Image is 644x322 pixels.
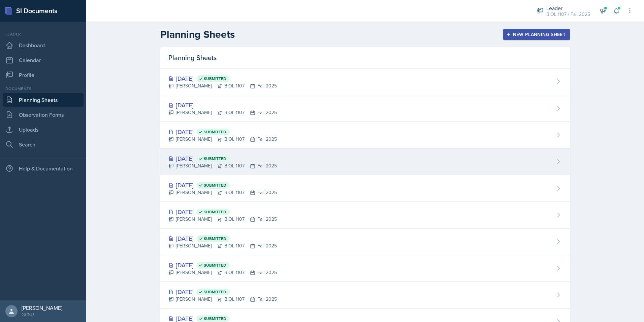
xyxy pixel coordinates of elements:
div: [DATE] [168,74,277,83]
div: [PERSON_NAME] BIOL 1107 Fall 2025 [168,269,277,276]
a: [DATE] Submitted [PERSON_NAME]BIOL 1107Fall 2025 [160,149,570,175]
a: [DATE] Submitted [PERSON_NAME]BIOL 1107Fall 2025 [160,255,570,282]
div: [DATE] [168,154,277,163]
a: Uploads [3,123,84,136]
div: [PERSON_NAME] BIOL 1107 Fall 2025 [168,296,277,303]
div: Documents [3,86,84,92]
div: [DATE] [168,101,277,110]
span: Submitted [204,76,226,81]
div: [PERSON_NAME] BIOL 1107 Fall 2025 [168,136,277,143]
div: Leader [3,31,84,37]
a: Observation Forms [3,108,84,122]
div: [PERSON_NAME] BIOL 1107 Fall 2025 [168,189,277,196]
a: Calendar [3,53,84,67]
div: [DATE] [168,127,277,136]
h2: Planning Sheets [160,28,235,41]
div: [PERSON_NAME] BIOL 1107 Fall 2025 [168,109,277,116]
div: Planning Sheets [160,47,570,69]
div: BIOL 1107 / Fall 2025 [546,11,590,18]
div: [DATE] [168,287,277,296]
span: Submitted [204,263,226,268]
span: Submitted [204,156,226,161]
span: Submitted [204,183,226,188]
a: [DATE] Submitted [PERSON_NAME]BIOL 1107Fall 2025 [160,122,570,149]
a: [DATE] Submitted [PERSON_NAME]BIOL 1107Fall 2025 [160,175,570,202]
div: New Planning Sheet [508,32,566,37]
div: [DATE] [168,261,277,270]
span: Submitted [204,316,226,321]
button: New Planning Sheet [503,29,570,40]
div: [PERSON_NAME] BIOL 1107 Fall 2025 [168,162,277,169]
a: [DATE] Submitted [PERSON_NAME]BIOL 1107Fall 2025 [160,229,570,255]
span: Submitted [204,209,226,215]
span: Submitted [204,289,226,295]
div: Help & Documentation [3,162,84,175]
div: [PERSON_NAME] BIOL 1107 Fall 2025 [168,242,277,249]
a: Dashboard [3,38,84,52]
div: [DATE] [168,207,277,216]
a: [DATE] Submitted [PERSON_NAME]BIOL 1107Fall 2025 [160,69,570,95]
a: Profile [3,68,84,82]
div: [DATE] [168,181,277,190]
a: Search [3,138,84,151]
div: GCSU [22,311,62,318]
div: Leader [546,4,590,12]
div: [PERSON_NAME] BIOL 1107 Fall 2025 [168,82,277,89]
div: [DATE] [168,234,277,243]
a: Planning Sheets [3,93,84,107]
div: [PERSON_NAME] [22,304,62,311]
span: Submitted [204,236,226,241]
a: [DATE] [PERSON_NAME]BIOL 1107Fall 2025 [160,95,570,122]
div: [PERSON_NAME] BIOL 1107 Fall 2025 [168,216,277,223]
span: Submitted [204,129,226,135]
a: [DATE] Submitted [PERSON_NAME]BIOL 1107Fall 2025 [160,282,570,308]
a: [DATE] Submitted [PERSON_NAME]BIOL 1107Fall 2025 [160,202,570,229]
